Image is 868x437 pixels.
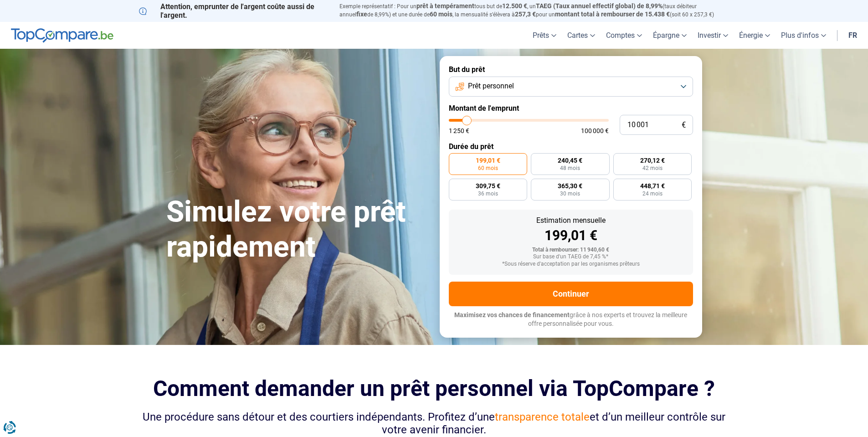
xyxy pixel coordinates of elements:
img: TopCompare [11,28,113,43]
label: Durée du prêt [449,142,693,151]
span: Prêt personnel [468,81,514,91]
span: 257,3 € [515,10,536,18]
span: 270,12 € [640,157,665,164]
a: Cartes [562,22,601,49]
div: Sur base d'un TAEG de 7,45 %* [456,254,686,260]
span: 48 mois [560,165,580,171]
span: 199,01 € [476,157,500,164]
span: 36 mois [478,191,498,196]
label: Montant de l'emprunt [449,104,693,113]
span: 309,75 € [476,183,500,189]
label: But du prêt [449,65,693,74]
span: € [682,121,686,129]
p: grâce à nos experts et trouvez la meilleure offre personnalisée pour vous. [449,311,693,329]
div: Une procédure sans détour et des courtiers indépendants. Profitez d’une et d’un meilleur contrôle... [139,411,729,437]
span: 30 mois [560,191,580,196]
span: fixe [356,10,367,18]
span: 448,71 € [640,183,665,189]
a: Énergie [734,22,776,49]
h1: Simulez votre prêt rapidement [166,195,429,265]
a: Plus d'infos [776,22,832,49]
span: prêt à tempérament [416,2,474,10]
span: 42 mois [642,165,663,171]
span: 60 mois [430,10,452,18]
a: fr [843,22,863,49]
span: 365,30 € [558,183,582,189]
a: Comptes [601,22,647,49]
span: 1 250 € [449,128,469,134]
span: 100 000 € [581,128,609,134]
a: Épargne [647,22,692,49]
span: transparence totale [495,411,590,423]
button: Continuer [449,282,693,306]
div: Estimation mensuelle [456,217,686,224]
div: *Sous réserve d'acceptation par les organismes prêteurs [456,261,686,267]
p: Attention, emprunter de l'argent coûte aussi de l'argent. [139,2,329,20]
a: Investir [692,22,734,49]
button: Prêt personnel [449,77,693,97]
span: Maximisez vos chances de financement [454,311,570,319]
span: TAEG (Taux annuel effectif global) de 8,99% [536,2,663,10]
span: 240,45 € [558,157,582,164]
span: 24 mois [642,191,663,196]
a: Prêts [527,22,562,49]
span: 60 mois [478,165,498,171]
h2: Comment demander un prêt personnel via TopCompare ? [139,376,729,401]
p: Exemple représentatif : Pour un tous but de , un (taux débiteur annuel de 8,99%) et une durée de ... [339,2,729,19]
div: Total à rembourser: 11 940,60 € [456,247,686,253]
span: montant total à rembourser de 15.438 € [555,10,670,18]
div: 199,01 € [456,229,686,242]
span: 12.500 € [502,2,527,10]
